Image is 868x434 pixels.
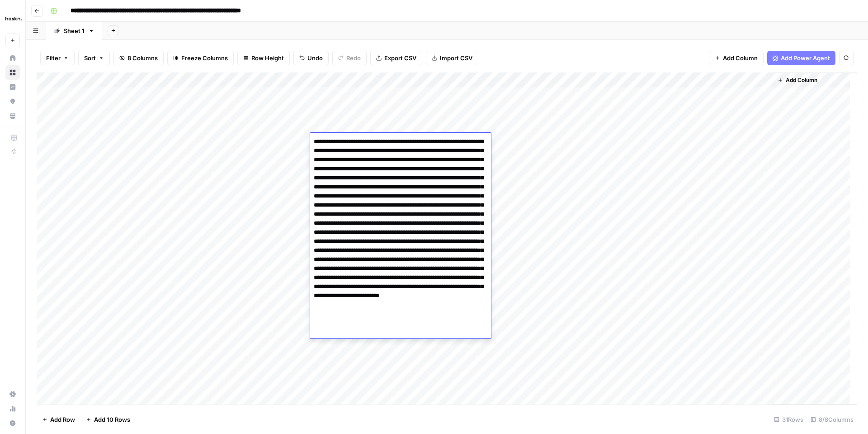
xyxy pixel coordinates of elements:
span: 8 Columns [127,53,158,63]
button: Sort [78,51,110,65]
button: Export CSV [370,51,422,65]
button: Add Column [774,74,821,86]
span: Import CSV [440,53,472,63]
span: Redo [346,53,361,63]
span: Freeze Columns [181,53,228,63]
a: Insights [5,80,20,94]
span: Add Power Agent [781,53,830,63]
span: Sort [84,53,96,63]
button: 8 Columns [113,51,164,65]
span: Filter [46,53,61,63]
a: Sheet 1 [46,22,102,40]
a: Usage [5,401,20,416]
button: Add Column [709,51,764,65]
button: Freeze Columns [167,51,234,65]
a: Settings [5,387,20,401]
img: Haskn Logo [5,10,22,27]
button: Workspace: Haskn [5,7,20,30]
div: Sheet 1 [64,26,85,35]
button: Redo [332,51,367,65]
button: Row Height [237,51,290,65]
span: Add Column [723,53,758,63]
a: Your Data [5,109,20,123]
a: Home [5,51,20,65]
span: Add 10 Rows [94,415,130,424]
button: Filter [40,51,75,65]
button: Add Power Agent [767,51,835,65]
button: Undo [293,51,329,65]
a: Browse [5,65,20,80]
button: Add 10 Rows [80,412,136,427]
span: Row Height [251,53,284,63]
button: Import CSV [426,51,478,65]
div: 31 Rows [770,412,807,427]
div: 8/8 Columns [807,412,857,427]
span: Export CSV [384,53,416,63]
span: Undo [307,53,323,63]
button: Help + Support [5,416,20,430]
span: Add Row [50,415,75,424]
a: Opportunities [5,94,20,109]
span: Add Column [786,76,817,84]
button: Add Row [37,412,80,427]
